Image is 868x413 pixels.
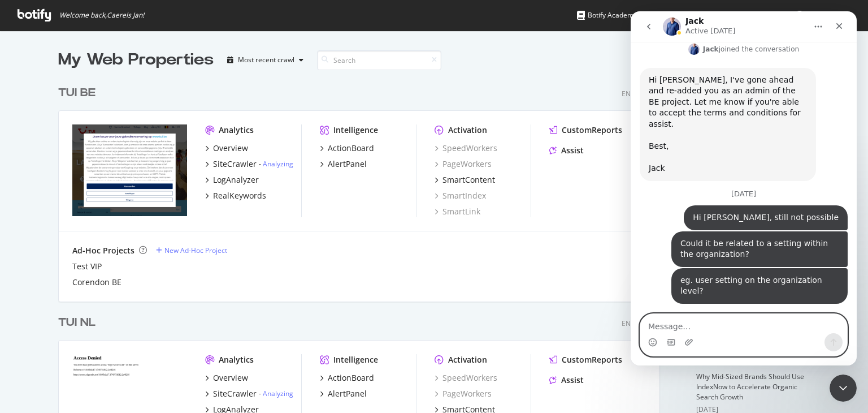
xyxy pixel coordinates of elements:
[320,143,374,154] a: ActionBoard
[213,372,248,384] div: Overview
[205,143,248,154] a: Overview
[435,206,480,217] a: SmartLink
[809,10,844,20] span: Caerels Jan
[54,326,63,335] button: Upload attachment
[562,124,622,136] div: CustomReports
[205,372,248,384] a: Overview
[194,322,212,340] button: Send a message…
[448,354,487,365] div: Activation
[219,124,254,136] div: Analytics
[219,354,254,365] div: Analytics
[72,245,134,256] div: Ad-Hoc Projects
[561,375,584,386] div: Assist
[223,51,308,69] button: Most recent crawl
[328,143,374,154] div: ActionBoard
[238,57,294,63] div: Most recent crawl
[728,10,786,21] div: Organizations
[442,174,495,186] div: SmartContent
[435,190,486,201] a: SmartIndex
[328,158,367,170] div: AlertPanel
[205,388,293,399] a: SiteCrawler- Analyzing
[435,174,495,186] a: SmartContent
[205,190,266,201] a: RealKeywords
[333,354,378,365] div: Intelligence
[9,302,185,354] div: Thank you for your patience.
[205,158,293,170] a: SiteCrawler- Analyzing
[18,326,27,335] button: Emoji picker
[622,319,660,328] div: Enterprise
[72,124,187,216] img: tui.be
[58,49,214,71] div: My Web Properties
[696,372,804,402] a: Why Mid-Sized Brands Should Use IndexNow to Accelerate Organic Search Growth
[58,85,96,101] div: TUI BE
[549,124,622,136] a: CustomReports
[9,302,217,375] div: Customer Support says…
[549,375,584,386] a: Assist
[631,11,857,365] iframe: Intercom live chat
[320,388,367,399] a: AlertPanel
[435,372,497,384] a: SpeedWorkers
[561,145,584,156] div: Assist
[562,354,622,365] div: CustomReports
[263,389,293,398] a: Analyzing
[164,246,227,255] div: New Ad-Hoc Project
[213,143,248,154] div: Overview
[259,159,293,169] div: -
[830,375,857,402] iframe: Intercom live chat
[328,372,374,384] div: ActionBoard
[58,315,100,331] a: TUI NL
[58,315,96,331] div: TUI NL
[435,388,492,399] a: PageWorkers
[549,145,584,156] a: Assist
[59,11,144,20] span: Welcome back, Caerels Jan !
[72,261,102,272] a: Test VIP
[622,89,660,98] div: Enterprise
[72,277,121,288] a: Corendon BE
[213,190,266,201] div: RealKeywords
[317,50,441,70] input: Search
[435,143,497,154] a: SpeedWorkers
[649,10,715,21] div: Knowledge Base
[213,158,257,170] div: SiteCrawler
[156,246,227,255] a: New Ad-Hoc Project
[435,158,492,170] a: PageWorkers
[259,389,293,398] div: -
[213,174,259,186] div: LogAnalyzer
[205,174,259,186] a: LogAnalyzer
[333,124,378,136] div: Intelligence
[549,354,622,365] a: CustomReports
[36,326,45,335] button: Gif picker
[320,158,367,170] a: AlertPanel
[448,124,487,136] div: Activation
[786,6,862,24] button: Caerels Jan
[577,10,637,21] div: Botify Academy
